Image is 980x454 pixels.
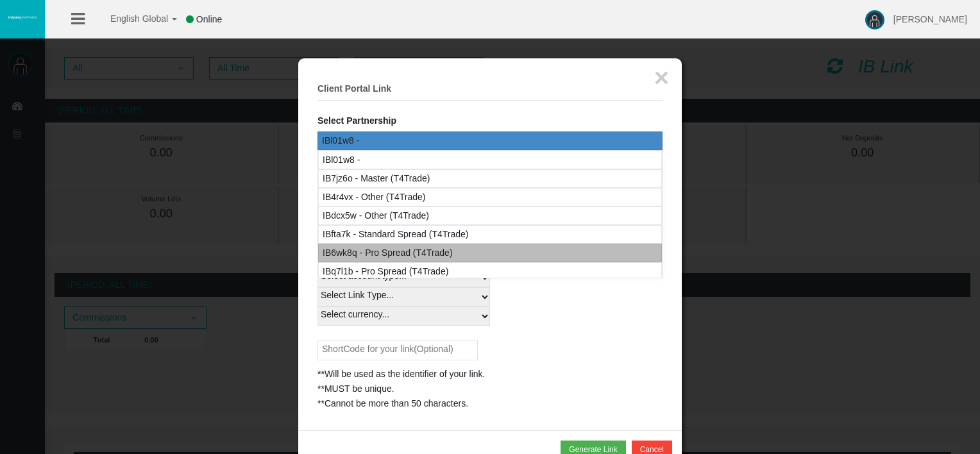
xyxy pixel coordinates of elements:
div: **MUST be unique. [317,382,663,396]
span: Online [196,14,222,24]
div: **Will be used as the identifier of your link. [317,367,663,382]
img: logo.svg [6,15,38,20]
div: **Cannot be more than 50 characters. [317,396,663,411]
span: [PERSON_NAME] [893,14,967,24]
div: IBdcx5w - Other (T4Trade) [323,208,429,223]
div: IBfta7k - Standard Spread (T4Trade) [323,227,468,242]
div: IB6wk8q - Pro Spread (T4Trade) [323,246,453,260]
button: × [654,65,669,90]
div: IBl01w8 - [317,131,663,150]
div: IBq7l1b - Pro Spread (T4Trade) [323,264,448,279]
div: IB4r4vx - Other (T4Trade) [323,190,426,205]
span: English Global [94,13,168,24]
div: IB7jz6o - Master (T4Trade) [323,171,430,186]
img: user-image [865,10,884,29]
label: Select Partnership [317,113,396,128]
input: ShortCode for your link(Optional) [317,340,478,360]
div: IBl01w8 - [323,153,360,167]
b: Client Portal Link [317,83,391,94]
